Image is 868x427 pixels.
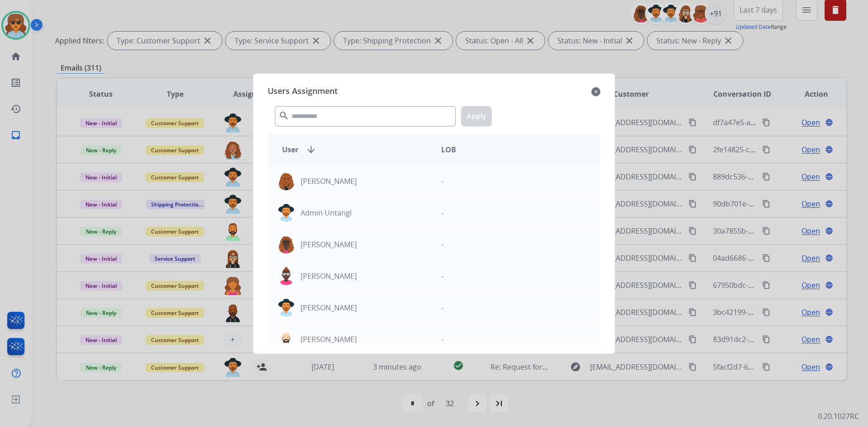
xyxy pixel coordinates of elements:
span: Users Assignment [268,84,338,99]
p: - [441,239,443,250]
p: Admin Untangl [301,207,352,218]
p: [PERSON_NAME] [301,334,357,345]
mat-icon: search [278,110,289,121]
p: [PERSON_NAME] [301,271,357,282]
p: [PERSON_NAME] [301,239,357,250]
mat-icon: close [591,86,600,97]
p: - [441,207,443,218]
p: - [441,302,443,313]
p: [PERSON_NAME] [301,302,357,313]
div: User [275,144,434,155]
p: - [441,271,443,282]
p: - [441,176,443,187]
p: [PERSON_NAME] [301,176,357,187]
mat-icon: arrow_downward [306,144,316,155]
p: - [441,334,443,345]
button: Apply [461,106,492,127]
span: LOB [441,144,456,155]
